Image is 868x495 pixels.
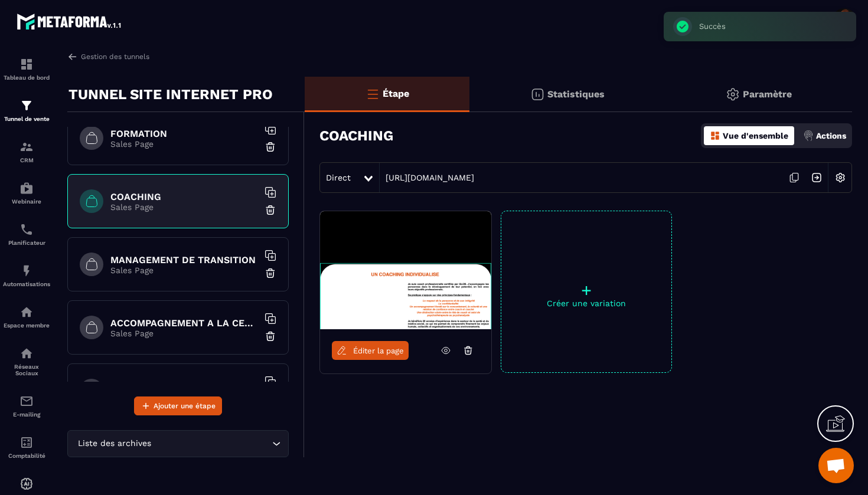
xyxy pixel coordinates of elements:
[3,198,50,205] p: Webinaire
[3,74,50,81] p: Tableau de bord
[723,131,788,140] p: Vue d'ensemble
[19,435,34,450] img: accountant
[17,11,123,32] img: logo
[803,130,814,141] img: actions.d6e523a2.png
[3,116,50,122] p: Tunnel de vente
[154,437,269,450] input: Search for option
[829,166,851,189] img: setting-w.858f3a88.svg
[19,305,34,319] img: automations
[3,214,50,255] a: schedulerschedulerPlanificateur
[3,427,50,468] a: accountantaccountantComptabilité
[383,88,409,99] p: Étape
[110,128,258,139] h6: FORMATION
[110,381,258,392] h6: ATELIERS BIEN ETRE
[110,265,258,275] p: Sales Page
[67,430,289,457] div: Search for option
[3,281,50,287] p: Automatisations
[3,363,50,376] p: Réseaux Sociaux
[366,87,380,101] img: bars-o.4a397970.svg
[19,140,34,154] img: formation
[19,477,34,491] img: automations
[353,346,404,355] span: Éditer la page
[265,330,276,342] img: trash
[110,139,258,149] p: Sales Page
[710,130,720,141] img: dashboard-orange.40269519.svg
[19,99,34,113] img: formation
[19,181,34,195] img: automations
[332,341,409,360] a: Éditer la page
[319,127,393,144] h3: COACHING
[19,264,34,278] img: automations
[816,131,846,140] p: Actions
[110,254,258,265] h6: MANAGEMENT DE TRANSITION
[19,57,34,71] img: formation
[3,453,50,459] p: Comptabilité
[501,282,671,299] p: +
[154,400,216,412] span: Ajouter une étape
[547,88,605,100] p: Statistiques
[3,337,50,385] a: social-networksocial-networkRéseaux Sociaux
[3,385,50,427] a: emailemailE-mailing
[3,90,50,131] a: formationformationTunnel de vente
[68,83,273,106] p: TUNNEL SITE INTERNET PRO
[3,48,50,90] a: formationformationTableau de bord
[265,204,276,216] img: trash
[110,191,258,202] h6: COACHING
[75,437,154,450] span: Liste des archives
[805,166,828,189] img: arrow-next.bcc2205e.svg
[3,296,50,337] a: automationsautomationsEspace membre
[530,87,544,101] img: stats.20deebd0.svg
[3,157,50,163] p: CRM
[3,255,50,296] a: automationsautomationsAutomatisations
[743,88,792,100] p: Paramètre
[326,173,351,182] span: Direct
[3,240,50,246] p: Planificateur
[3,411,50,418] p: E-mailing
[67,51,149,62] a: Gestion des tunnels
[3,322,50,329] p: Espace membre
[134,396,222,415] button: Ajouter une étape
[67,51,78,62] img: arrow
[3,172,50,214] a: automationsautomationsWebinaire
[265,267,276,279] img: trash
[110,329,258,338] p: Sales Page
[19,222,34,237] img: scheduler
[19,346,34,360] img: social-network
[110,202,258,212] p: Sales Page
[110,317,258,329] h6: ACCOMPAGNEMENT A LA CERTIFICATION HAS
[726,87,740,101] img: setting-gr.5f69749f.svg
[818,448,854,483] a: Ouvrir le chat
[19,394,34,408] img: email
[501,299,671,308] p: Créer une variation
[320,211,491,329] img: image
[380,173,474,182] a: [URL][DOMAIN_NAME]
[265,141,276,153] img: trash
[3,131,50,172] a: formationformationCRM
